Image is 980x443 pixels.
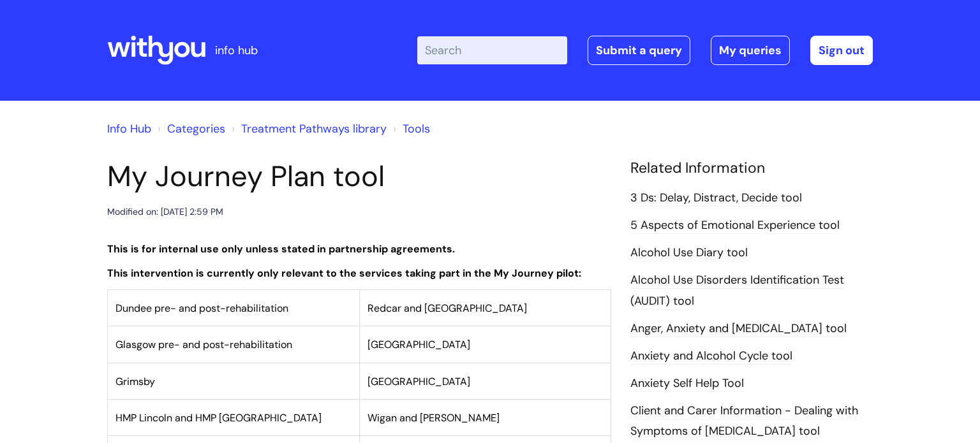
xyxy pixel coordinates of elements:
span: Grimsby [115,375,155,388]
a: Submit a query [588,36,690,65]
a: Tools [403,121,430,136]
a: Alcohol Use Disorders Identification Test (AUDIT) tool [630,272,844,309]
span: Dundee pre- and post-rehabilitation [115,301,288,315]
h1: My Journey Plan tool [107,159,611,194]
a: 3 Ds: Delay, Distract, Decide tool [630,190,802,207]
p: info hub [215,40,258,61]
li: Treatment Pathways library [228,119,387,139]
a: My queries [711,36,790,65]
a: Treatment Pathways library [241,121,387,136]
input: Search [417,36,567,64]
span: Redcar and [GEOGRAPHIC_DATA] [367,301,527,315]
a: Categories [167,121,225,136]
span: Glasgow pre- and post-rehabilitation [115,338,292,351]
a: Alcohol Use Diary tool [630,245,748,261]
a: Client and Carer Information - Dealing with Symptoms of [MEDICAL_DATA] tool [630,403,858,440]
li: Solution home [154,119,225,139]
span: Wigan and [PERSON_NAME] [367,411,500,425]
strong: This intervention is currently only relevant to the services taking part in the My Journey pilot: [107,266,581,280]
div: | - [417,36,873,65]
a: Info Hub [107,121,151,136]
span: [GEOGRAPHIC_DATA] [367,375,470,388]
li: Tools [390,119,430,139]
a: Anxiety Self Help Tool [630,375,744,392]
span: [GEOGRAPHIC_DATA] [367,338,470,351]
span: HMP Lincoln and HMP [GEOGRAPHIC_DATA] [115,411,322,425]
h4: Related Information [630,159,873,177]
a: 5 Aspects of Emotional Experience tool [630,217,840,234]
div: Modified on: [DATE] 2:59 PM [107,204,223,220]
strong: This is for internal use only unless stated in partnership agreements. [107,242,455,256]
a: Anxiety and Alcohol Cycle tool [630,348,792,365]
a: Anger, Anxiety and [MEDICAL_DATA] tool [630,321,847,337]
a: Sign out [810,36,873,65]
